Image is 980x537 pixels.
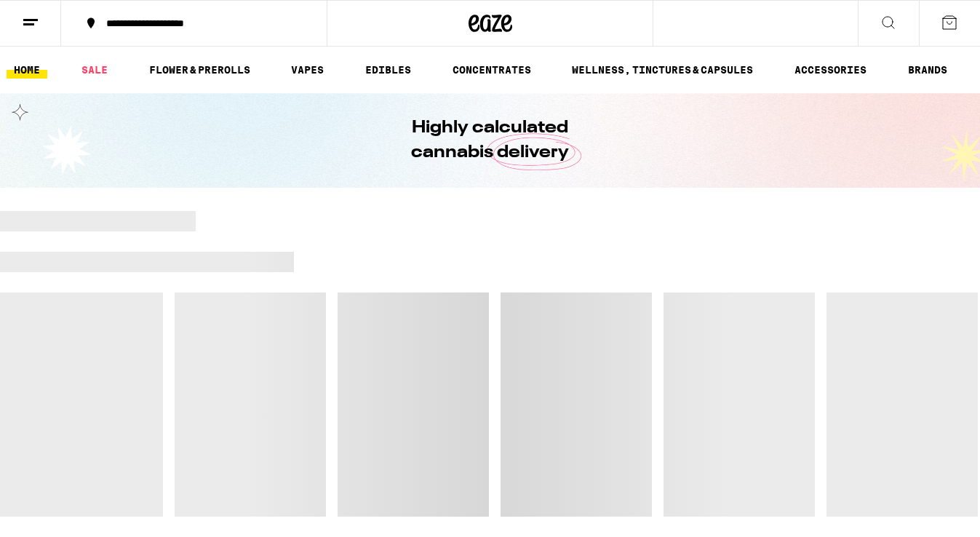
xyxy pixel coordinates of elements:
a: FLOWER & PREROLLS [142,61,258,79]
a: BRANDS [901,61,955,79]
a: HOME [7,61,47,79]
a: EDIBLES [358,61,418,79]
a: VAPES [284,61,331,79]
a: WELLNESS, TINCTURES & CAPSULES [565,61,760,79]
h1: Highly calculated cannabis delivery [370,116,610,165]
a: SALE [74,61,115,79]
a: ACCESSORIES [787,61,874,79]
a: CONCENTRATES [445,61,538,79]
